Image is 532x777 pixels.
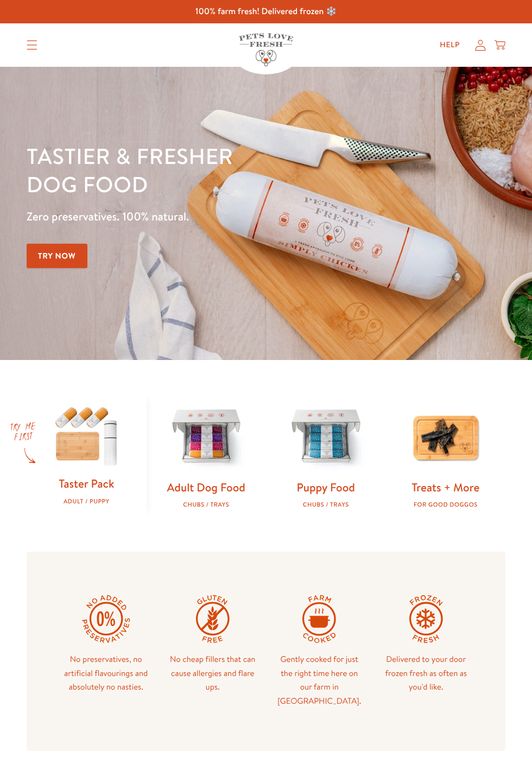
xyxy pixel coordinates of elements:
[164,501,249,508] div: Chubs / Trays
[27,244,87,268] a: Try Now
[168,652,258,694] p: No cheap fillers that can cause allergies and flare ups.
[239,33,293,66] img: Pets Love Fresh
[283,501,369,508] div: Chubs / Trays
[411,479,479,495] a: Treats + More
[431,34,468,56] a: Help
[18,31,46,59] summary: Translation missing: en.sections.header.menu
[61,652,151,694] p: No preservatives, no artificial flavourings and absolutely no nasties.
[27,207,346,226] p: Zero preservatives. 100% natural.
[297,479,355,495] a: Puppy Food
[27,142,346,198] h1: Tastier & fresher dog food
[275,652,364,707] p: Gently cooked for just the right time here on our farm in [GEOGRAPHIC_DATA].
[167,479,245,495] a: Adult Dog Food
[382,652,471,694] p: Delivered to your door frozen fresh as often as you'd like.
[403,501,489,508] div: For good doggos
[44,498,129,505] div: Adult / Puppy
[59,476,114,491] a: Taster Pack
